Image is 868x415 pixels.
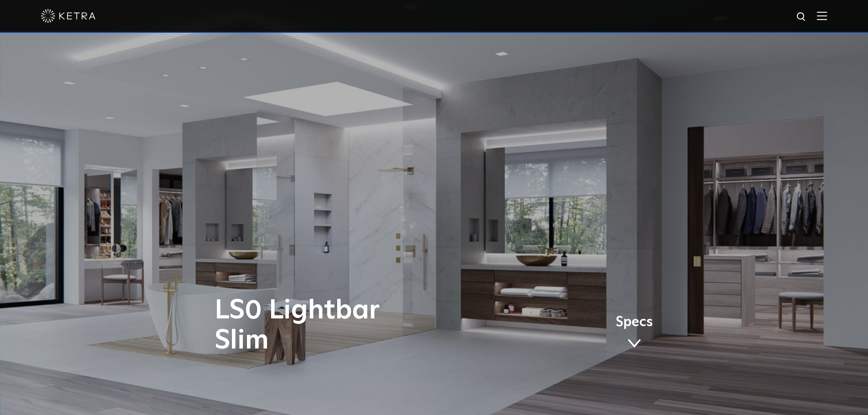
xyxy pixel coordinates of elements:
[817,11,827,20] img: Hamburger%20Nav.svg
[215,296,472,356] h1: LS0 Lightbar Slim
[41,9,96,23] img: ketra-logo-2019-white
[796,11,807,23] img: search icon
[616,316,653,329] span: Specs
[616,316,653,351] a: Specs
